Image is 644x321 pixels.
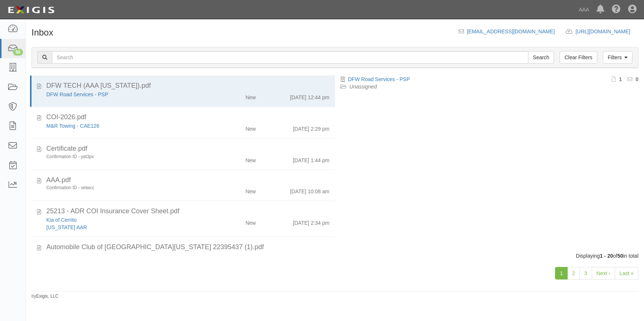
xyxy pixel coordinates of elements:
div: M&R Towing - CAE126 [46,122,207,130]
div: New [245,122,256,133]
a: Last » [615,267,638,280]
b: 1 [619,76,622,82]
div: 25213 - ADR COI Insurance Cover Sheet.pdf [46,207,329,216]
a: Exigis, LLC [36,294,59,299]
b: 1 - 20 [600,253,613,259]
input: Search [52,51,528,64]
div: Kia of Cerrito [46,216,207,224]
img: logo-5460c22ac91f19d4615b14bd174203de0afe785f0fc80cf4dbbc73dc1793850b.png [6,3,57,17]
a: [US_STATE] AAR [46,224,87,230]
div: Confirmation ID - vetwcc [46,185,207,191]
a: Unassigned [349,84,377,90]
div: [DATE] 2:29 pm [293,122,329,133]
a: Next › [592,267,615,280]
div: 50 [13,49,23,56]
div: New [245,185,256,195]
b: 50 [617,253,623,259]
div: New [245,91,256,101]
i: Help Center - Complianz [612,5,621,14]
div: New [245,216,256,227]
a: 2 [567,267,580,280]
a: AAA [575,2,593,17]
a: 1 [555,267,568,280]
div: DFW TECH (AAA TEXAS).pdf [46,81,329,91]
a: 3 [580,267,592,280]
div: California AAR [46,224,207,231]
small: by [31,293,59,300]
a: Clear Filters [560,51,597,64]
div: [DATE] 1:44 pm [293,154,329,164]
a: Filters [603,51,633,64]
div: [DATE] 10:08 am [290,185,329,195]
a: DFW Road Services - PSP [348,76,410,82]
div: AAA.pdf [46,175,329,185]
div: Confirmation ID - yat3px [46,154,207,160]
div: COI-2026.pdf [46,113,329,122]
a: Kia of Cerrito [46,217,77,223]
h1: Inbox [31,28,53,37]
div: Certificate.pdf [46,144,329,154]
a: [EMAIL_ADDRESS][DOMAIN_NAME] [467,29,555,34]
input: Search [528,51,554,64]
div: New [245,154,256,164]
div: Displaying of in total [26,252,644,260]
div: Automobile Club of Southern California 22395437 (1).pdf [46,243,329,252]
div: [DATE] 2:34 pm [293,216,329,227]
a: M&R Towing - CAE126 [46,123,99,129]
b: 0 [635,76,638,82]
a: DFW Road Services - PSP [46,91,108,97]
div: [DATE] 12:44 pm [290,91,329,101]
a: [URL][DOMAIN_NAME] [575,29,638,34]
div: DFW Road Services - PSP [46,91,207,98]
